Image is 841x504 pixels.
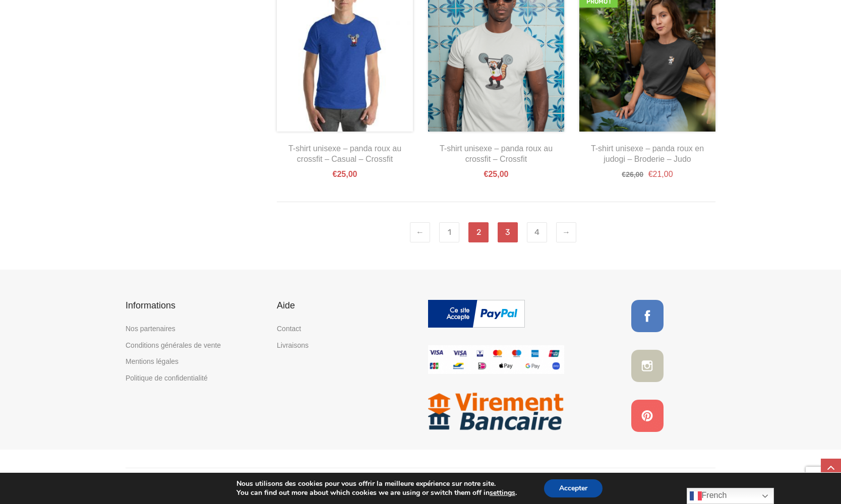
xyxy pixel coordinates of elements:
[439,222,459,242] a: 1
[126,325,175,333] a: Nos partenaires
[277,300,413,311] h2: Aide
[544,479,603,497] button: Accepter
[126,341,221,349] a: Conditions générales de vente
[277,341,309,349] a: Livraisons
[690,490,702,502] img: fr
[687,488,774,504] a: French
[288,144,401,163] a: T-shirt unisexe – panda roux au crossfit – Casual – Crossfit
[591,144,704,163] a: T-shirt unisexe – panda roux en judogi – Broderie – Judo
[126,374,208,382] a: Politique de confidentialité
[428,302,525,310] a: PayPal Comment Ca Marche
[126,300,262,311] h2: Informations
[333,170,357,178] bdi: 25,00
[648,170,673,178] bdi: 21,00
[468,222,489,242] span: 2
[428,392,564,430] img: virement
[484,170,509,178] bdi: 25,00
[333,170,337,178] span: €
[428,300,525,328] img: Now accepting PayPal
[498,222,518,242] a: 3
[490,488,515,497] button: settings
[126,357,178,365] a: Mentions légales
[556,222,576,242] a: →
[236,479,517,488] p: Nous utilisons des cookies pour vous offrir la meilleure expérience sur notre site.
[236,488,517,497] p: You can find out more about which cookies we are using or switch them off in .
[622,170,643,178] bdi: 26,00
[410,222,430,242] a: ←
[648,170,653,178] span: €
[277,325,301,333] a: Contact
[484,170,489,178] span: €
[440,144,553,163] a: T-shirt unisexe – panda roux au crossfit – Crossfit
[622,170,626,178] span: €
[527,222,547,242] a: 4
